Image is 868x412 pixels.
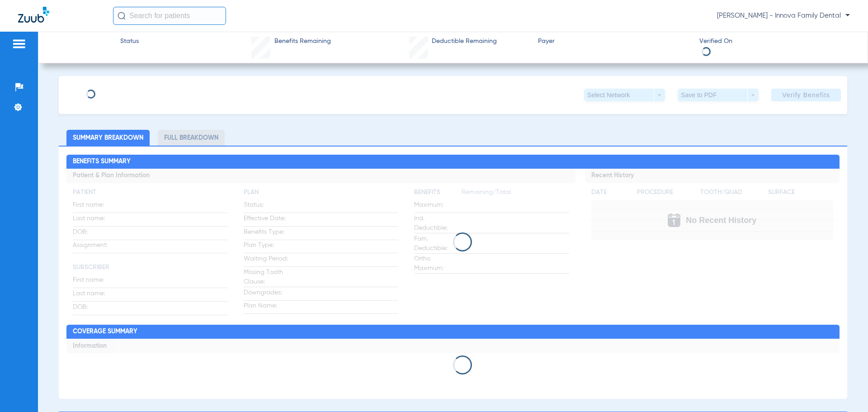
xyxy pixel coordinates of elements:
[18,7,49,23] img: Zuub Logo
[120,37,139,46] span: Status
[699,37,853,46] span: Verified On
[66,155,839,169] h2: Benefits Summary
[432,37,497,46] span: Deductible Remaining
[12,38,26,49] img: hamburger-icon
[158,130,225,146] li: Full Breakdown
[717,11,850,20] span: [PERSON_NAME] - Innova Family Dental
[538,37,692,46] span: Payer
[66,325,839,339] h2: Coverage Summary
[118,12,126,20] img: Search Icon
[274,37,331,46] span: Benefits Remaining
[66,130,150,146] li: Summary Breakdown
[113,7,226,25] input: Search for patients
